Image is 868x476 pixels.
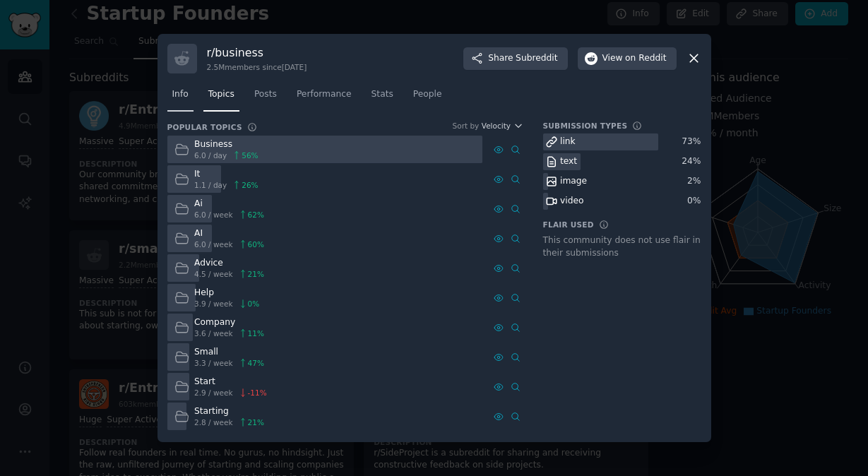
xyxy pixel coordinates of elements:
[242,180,258,190] span: 26 %
[488,52,557,65] span: Share
[194,239,233,249] span: 6.0 / week
[543,234,701,259] div: This community does not use flair in their submissions
[578,47,677,70] button: Viewon Reddit
[172,88,189,101] span: Info
[687,175,701,188] div: 2 %
[248,328,264,338] span: 11 %
[248,388,267,398] span: -11 %
[453,121,480,131] div: Sort by
[194,376,267,388] div: Start
[248,299,260,309] span: 0 %
[194,168,258,181] div: It
[543,121,628,131] h3: Submission Types
[560,195,583,208] div: video
[194,210,233,220] span: 6.0 / week
[560,175,587,188] div: image
[194,346,264,359] div: Small
[687,195,701,208] div: 0 %
[602,52,667,65] span: View
[194,150,227,160] span: 6.0 / day
[248,210,264,220] span: 62 %
[194,269,233,279] span: 4.5 / week
[194,358,233,368] span: 3.3 / week
[248,239,264,249] span: 60 %
[203,83,239,112] a: Topics
[194,388,233,398] span: 2.9 / week
[560,136,576,148] div: link
[248,417,264,427] span: 21 %
[371,88,393,101] span: Stats
[560,155,577,168] div: text
[207,62,307,72] div: 2.5M members since [DATE]
[482,121,511,131] span: Velocity
[194,405,264,418] div: Starting
[254,88,277,101] span: Posts
[194,180,227,190] span: 1.1 / day
[408,83,447,112] a: People
[194,417,233,427] span: 2.8 / week
[194,198,264,210] div: Ai
[463,47,567,70] button: ShareSubreddit
[682,155,701,168] div: 24 %
[482,121,523,131] button: Velocity
[194,299,233,309] span: 3.9 / week
[242,150,258,160] span: 56 %
[248,269,264,279] span: 21 %
[367,83,398,112] a: Stats
[543,220,594,230] h3: Flair Used
[194,287,259,299] div: Help
[625,52,666,65] span: on Reddit
[167,122,242,132] h3: Popular Topics
[194,257,264,270] div: Advice
[516,52,557,65] span: Subreddit
[413,88,442,101] span: People
[682,136,701,148] div: 73 %
[194,328,233,338] span: 3.6 / week
[208,88,234,101] span: Topics
[207,45,307,60] h3: r/ business
[167,83,194,112] a: Info
[194,316,264,329] div: Company
[292,83,357,112] a: Performance
[297,88,352,101] span: Performance
[249,83,282,112] a: Posts
[248,358,264,368] span: 47 %
[194,227,264,240] div: AI
[194,138,258,151] div: Business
